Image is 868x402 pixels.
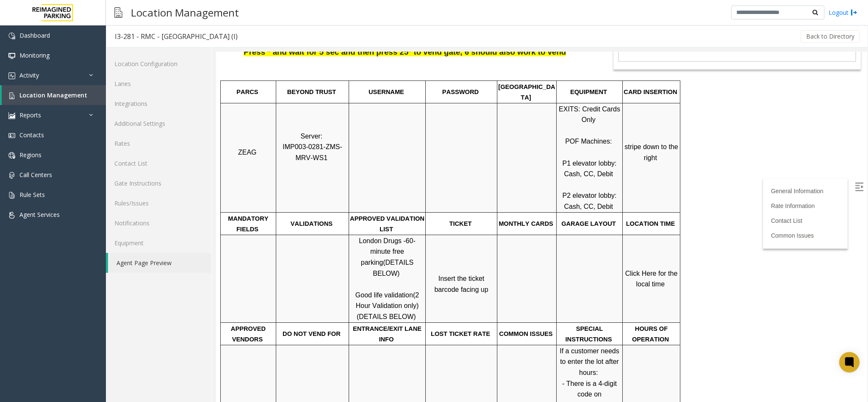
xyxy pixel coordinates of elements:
span: Insert the ticket barcode facing up [218,223,272,241]
button: Back to Directory [801,30,860,43]
a: Location Configuration [106,54,211,74]
h3: Location Management [127,2,243,23]
a: Equipment [106,233,211,253]
a: Location Management [2,85,106,105]
span: (DETAILS BELOW) [141,261,200,269]
span: Dashboard [19,31,50,39]
a: Additional Settings [106,114,211,133]
span: DO NOT VEND FOR [67,279,125,286]
span: HOURS OF OPERATION [416,274,453,291]
a: Agent Page Preview [108,253,211,273]
span: LOST TICKET RATE [215,279,274,286]
span: Good life validation [139,240,197,247]
img: 'icon' [8,152,15,159]
img: 'icon' [8,132,15,139]
a: Notifications [106,213,211,233]
span: Location Management [19,91,87,99]
span: If a customer needs to enter the lot after hours: [344,296,405,324]
img: 'icon' [8,92,15,99]
span: BEYOND TRUST [71,37,120,44]
a: Contact List [555,166,586,172]
span: London Drugs - [143,186,189,193]
img: 'icon' [8,53,15,59]
span: APPROVED VENDORS [15,274,51,291]
span: USERNAME [153,37,188,44]
span: EQUIPMENT [354,37,391,44]
a: Rules/Issues [106,193,211,213]
span: POF Machines: [349,86,396,93]
span: Activity [19,71,39,79]
span: Call Centers [19,171,52,179]
span: Agent Services [19,211,60,219]
div: I3-281 - RMC - [GEOGRAPHIC_DATA] (I) [115,31,238,42]
span: COMMON ISSUES [283,279,336,286]
span: IMP003-0281-ZMS-MRV-WS1 [67,91,126,110]
span: Rule Sets [19,191,45,199]
span: Monitoring [19,51,50,59]
span: VALIDATIONS [75,169,116,175]
a: Integrations [106,94,211,114]
span: PARCS [20,37,42,44]
a: Contact List [106,153,211,173]
span: PASSWORD [226,37,263,44]
a: Rate Information [555,151,599,158]
span: stripe down to the right [408,91,464,110]
span: Contacts [19,131,44,139]
span: Reports [19,111,41,119]
span: ENTRANCE/EXIT LANE INFO [137,274,207,291]
span: MANDATORY FIELDS [12,164,54,181]
span: CARD INSERTION [408,37,461,44]
span: P2 elevator lobby: Cash, CC, Debit [346,140,402,158]
span: Server: [84,81,106,88]
span: EXITS: Credit Cards Only [343,54,406,72]
span: - There is a 4-digit code on the customer's ticket. [342,328,405,357]
img: pageIcon [114,2,122,23]
span: ZEAG [22,97,41,104]
img: 'icon' [8,33,15,39]
span: [GEOGRAPHIC_DATA] [282,32,339,50]
span: MONTHLY CARDS [283,169,337,175]
span: GARAGE LAYOUT [345,169,400,175]
a: General Information [555,136,607,143]
span: 60-minute free parking [145,186,200,214]
span: (DETAILS BELOW) [157,207,200,225]
a: Common Issues [555,180,598,187]
img: 'icon' [8,112,15,119]
span: LOCATION TIME [410,169,459,175]
span: SPECIAL INSTRUCTIONS [349,274,396,291]
span: APPROVED VALIDATION LIST [134,164,210,181]
a: Rates [106,133,211,153]
a: Click Here for the local time [409,218,463,236]
span: TICKET [233,169,256,175]
img: Open/Close Sidebar Menu [639,131,647,139]
span: P1 elevator lobby: Cash, CC, Debit [346,108,402,126]
a: Gate Instructions [106,173,211,193]
img: 'icon' [8,172,15,179]
a: Lanes [106,74,211,94]
a: Logout [829,8,857,17]
img: 'icon' [8,212,15,219]
img: 'icon' [8,72,15,79]
img: logout [851,8,857,17]
span: Regions [19,151,42,159]
img: 'icon' [8,192,15,199]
